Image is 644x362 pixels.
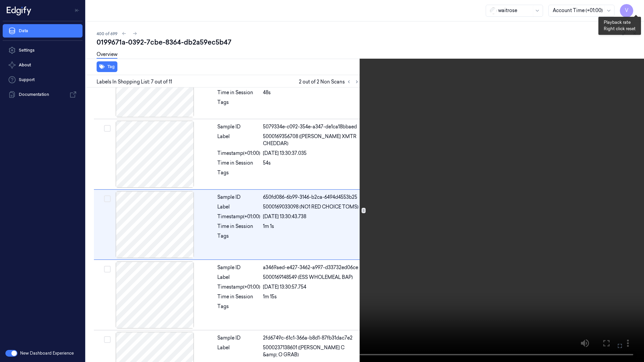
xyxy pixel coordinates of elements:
[217,99,260,110] div: Tags
[217,293,260,300] div: Time in Session
[217,223,260,230] div: Time in Session
[263,223,360,230] div: 1m 1s
[217,89,260,96] div: Time in Session
[263,123,360,130] div: 5079334e-c092-354e-a347-de1ca18bbaed
[263,89,360,96] div: 48s
[217,133,260,147] div: Label
[97,78,172,85] span: Labels In Shopping List: 7 out of 11
[263,335,360,342] div: 2fd6749c-61c1-366a-b8d1-87fb31dac7e2
[97,61,117,72] button: Tag
[263,293,360,300] div: 1m 15s
[72,5,83,16] button: Toggle Navigation
[263,194,360,201] div: 650fd086-6b99-3146-b2ca-6494d4553b25
[97,31,117,37] span: 400 of 699
[263,284,360,291] div: [DATE] 13:30:57.754
[3,73,83,86] a: Support
[104,125,111,132] button: Select row
[263,264,360,271] div: a3469aed-e427-3462-a997-d33732ed06ce
[217,344,260,358] div: Label
[263,213,360,220] div: [DATE] 13:30:43.738
[3,88,83,101] a: Documentation
[217,150,260,157] div: Timestamp (+01:00)
[97,51,117,59] a: Overview
[217,194,260,201] div: Sample ID
[263,133,360,147] span: 5000169356708 ([PERSON_NAME] XMTR CHEDDAR)
[97,38,639,47] div: 0199671a-0392-7cbe-8364-db2a59ec5b47
[620,4,633,17] button: V
[3,58,83,72] button: About
[217,160,260,167] div: Time in Session
[217,233,260,243] div: Tags
[263,274,353,281] span: 5000169148549 (ESS WHOLEMEAL BAP)
[217,123,260,130] div: Sample ID
[3,24,83,38] a: Data
[217,264,260,271] div: Sample ID
[217,169,260,180] div: Tags
[263,344,360,358] span: 5000237138601 ([PERSON_NAME] C &amp; O GRAB)
[3,44,83,57] a: Settings
[104,336,111,343] button: Select row
[217,203,260,210] div: Label
[217,303,260,314] div: Tags
[217,284,260,291] div: Timestamp (+01:00)
[104,195,111,202] button: Select row
[217,335,260,342] div: Sample ID
[217,213,260,220] div: Timestamp (+01:00)
[263,203,359,210] span: 5000169033098 (NO1 RED CHOICE TOMS)
[104,266,111,273] button: Select row
[217,274,260,281] div: Label
[263,160,360,167] div: 54s
[299,78,361,86] span: 2 out of 2 Non Scans
[263,150,360,157] div: [DATE] 13:30:37.035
